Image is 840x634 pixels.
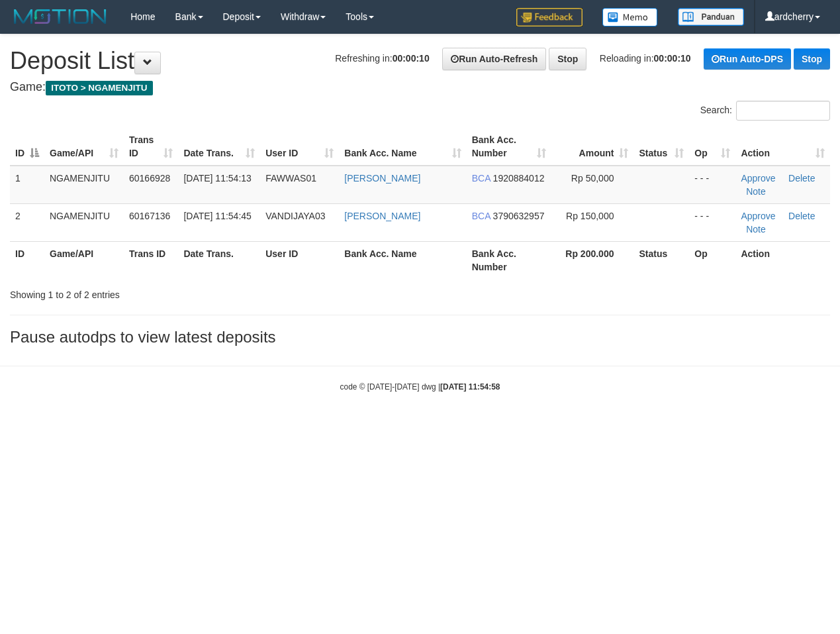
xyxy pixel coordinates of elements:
h4: Game: [10,81,830,94]
strong: 00:00:10 [393,53,430,64]
span: ITOTO > NGAMENJITU [46,81,153,95]
span: Reloading in: [600,53,691,64]
span: Copy 3790632957 to clipboard [493,211,545,221]
a: Note [746,186,766,197]
th: ID: activate to sort column descending [10,128,44,166]
img: MOTION_logo.png [10,7,111,26]
a: [PERSON_NAME] [344,211,420,221]
td: 1 [10,166,44,204]
span: BCA [472,211,490,221]
th: Bank Acc. Name [339,241,466,279]
small: code © [DATE]-[DATE] dwg | [340,382,500,392]
td: - - - [689,166,735,204]
div: Showing 1 to 2 of 2 entries [10,283,340,301]
th: Game/API: activate to sort column ascending [44,128,124,166]
img: panduan.png [678,8,744,26]
span: 60167136 [129,211,170,221]
td: - - - [689,203,735,241]
img: Button%20Memo.svg [602,8,658,26]
h3: Pause autodps to view latest deposits [10,329,830,346]
th: User ID [260,241,339,279]
label: Search: [700,101,830,121]
span: Rp 50,000 [571,173,614,184]
span: [DATE] 11:54:13 [183,173,251,184]
th: User ID: activate to sort column ascending [260,128,339,166]
strong: 00:00:10 [654,53,691,64]
th: Bank Acc. Number [467,241,551,279]
a: Note [746,224,766,235]
a: Stop [794,48,830,70]
td: 2 [10,203,44,241]
a: Approve [741,211,775,221]
th: Date Trans.: activate to sort column ascending [178,128,260,166]
th: Amount: activate to sort column ascending [551,128,634,166]
th: Op [689,241,735,279]
th: Status [633,241,689,279]
th: ID [10,241,44,279]
span: Refreshing in: [335,53,429,64]
a: Stop [549,48,586,70]
th: Action: activate to sort column ascending [735,128,830,166]
th: Bank Acc. Number: activate to sort column ascending [467,128,551,166]
th: Bank Acc. Name: activate to sort column ascending [339,128,466,166]
img: Feedback.jpg [516,8,583,26]
th: Date Trans. [178,241,260,279]
span: [DATE] 11:54:45 [183,211,251,221]
input: Search: [736,101,830,121]
a: Run Auto-DPS [704,48,791,70]
th: Trans ID: activate to sort column ascending [124,128,178,166]
span: 60166928 [129,173,170,184]
th: Action [735,241,830,279]
a: Run Auto-Refresh [442,48,546,70]
th: Trans ID [124,241,178,279]
th: Status: activate to sort column ascending [633,128,689,166]
span: BCA [472,173,490,184]
th: Rp 200.000 [551,241,634,279]
span: Copy 1920884012 to clipboard [493,173,545,184]
span: FAWWAS01 [265,173,316,184]
a: Approve [741,173,775,184]
a: Delete [788,211,815,221]
strong: [DATE] 11:54:58 [440,382,500,392]
span: Rp 150,000 [566,211,614,221]
a: [PERSON_NAME] [344,173,420,184]
a: Delete [788,173,815,184]
td: NGAMENJITU [44,203,124,241]
h1: Deposit List [10,48,830,74]
td: NGAMENJITU [44,166,124,204]
th: Op: activate to sort column ascending [689,128,735,166]
span: VANDIJAYA03 [265,211,325,221]
th: Game/API [44,241,124,279]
